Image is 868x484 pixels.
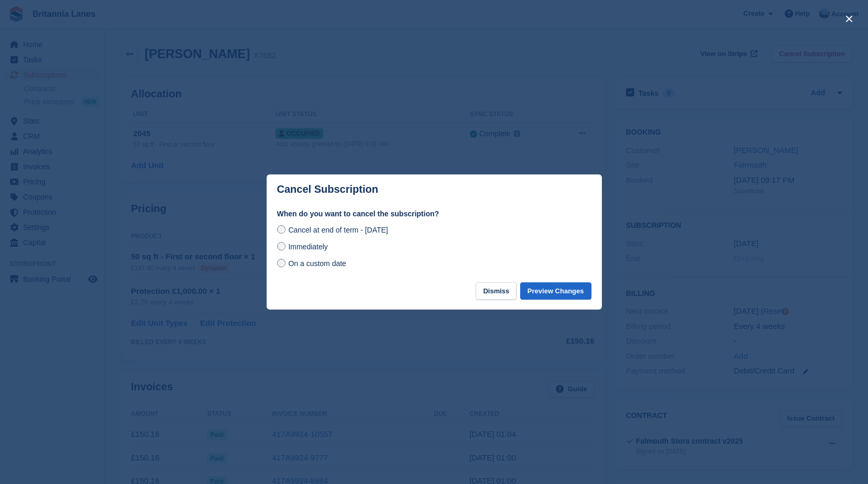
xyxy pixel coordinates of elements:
label: When do you want to cancel the subscription? [277,208,591,219]
button: Preview Changes [520,282,591,300]
span: Cancel at end of term - [DATE] [288,226,388,234]
p: Cancel Subscription [277,183,378,195]
button: close [841,10,858,27]
input: On a custom date [277,259,285,267]
span: On a custom date [288,259,346,268]
button: Dismiss [476,282,517,300]
span: Immediately [288,243,327,251]
input: Immediately [277,242,285,250]
input: Cancel at end of term - [DATE] [277,225,285,234]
